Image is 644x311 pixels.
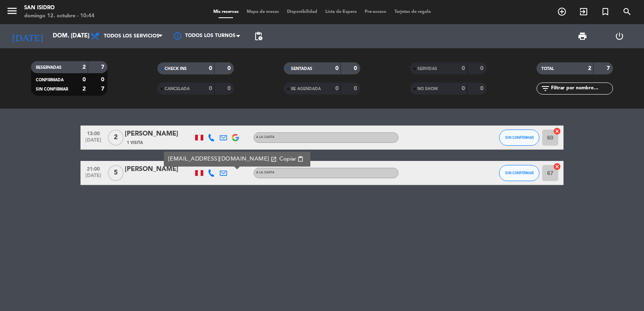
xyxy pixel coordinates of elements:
span: 13:00 [83,128,103,138]
span: Disponibilidad [283,10,321,14]
span: 1 Visita [127,140,143,146]
strong: 7 [101,86,106,92]
i: power_settings_new [615,31,624,41]
span: Copiar [279,155,296,163]
strong: 2 [83,86,86,92]
span: Tarjetas de regalo [390,10,435,14]
span: [DATE] [83,138,103,147]
strong: 0 [462,66,465,71]
strong: 7 [607,66,611,71]
strong: 0 [335,86,339,91]
span: [DATE] [83,173,103,182]
strong: 0 [480,86,485,91]
span: CANCELADA [165,87,190,91]
i: filter_list [541,84,550,93]
strong: 0 [480,66,485,71]
i: turned_in_not [601,7,610,16]
strong: 0 [335,66,339,71]
span: CHECK INS [165,67,187,71]
span: Mapa de mesas [243,10,283,14]
strong: 0 [462,86,465,91]
div: domingo 12. octubre - 10:44 [24,12,95,20]
div: [PERSON_NAME] [125,129,193,139]
span: RE AGENDADA [291,87,321,91]
strong: 2 [588,66,591,71]
strong: 0 [209,66,212,71]
i: arrow_drop_down [75,31,85,41]
span: 2 [108,130,124,146]
span: print [578,31,587,41]
strong: 0 [354,86,359,91]
span: Lista de Espera [321,10,361,14]
input: Filtrar por nombre... [550,84,613,93]
i: menu [6,5,18,17]
button: Copiarcontent_paste [277,154,306,164]
a: [EMAIL_ADDRESS][DOMAIN_NAME]open_in_new [168,154,277,164]
strong: 0 [209,86,212,91]
i: add_circle_outline [557,7,567,16]
span: Pre-acceso [361,10,390,14]
span: pending_actions [254,31,263,41]
span: 5 [108,165,124,181]
span: NO SHOW [417,87,438,91]
i: search [622,7,632,16]
span: TOTAL [541,67,554,71]
span: RESERVADAS [36,66,62,70]
i: cancel [553,127,561,135]
span: Todos los servicios [104,33,159,39]
i: [DATE] [6,27,49,45]
img: google-logo.png [232,134,239,141]
div: [PERSON_NAME] [125,164,193,175]
strong: 7 [101,64,106,70]
i: exit_to_app [579,7,588,16]
span: CONFIRMADA [36,78,64,82]
span: 21:00 [83,164,103,173]
div: San Isidro [24,4,95,12]
button: menu [6,5,18,20]
span: content_paste [297,156,303,162]
strong: 0 [83,77,86,82]
span: A la carta [256,136,275,139]
button: SIN CONFIRMAR [499,165,539,181]
strong: 2 [83,64,86,70]
strong: 0 [227,86,232,91]
span: SIN CONFIRMAR [505,135,534,140]
button: SIN CONFIRMAR [499,130,539,146]
i: open_in_new [270,156,277,163]
span: SIN CONFIRMAR [505,171,534,175]
strong: 0 [354,66,359,71]
span: SIN CONFIRMAR [36,87,68,91]
span: Mis reservas [209,10,243,14]
span: SERVIDAS [417,67,437,71]
strong: 0 [101,77,106,82]
span: SENTADAS [291,67,312,71]
span: A la carta [256,171,275,174]
div: LOG OUT [601,24,638,48]
i: cancel [553,163,561,171]
strong: 0 [227,66,232,71]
